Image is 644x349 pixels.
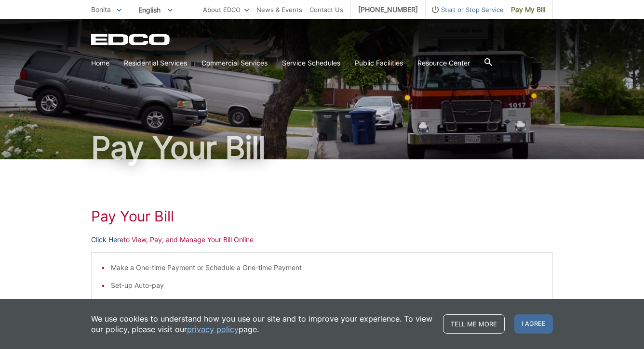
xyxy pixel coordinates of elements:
span: Pay My Bill [511,4,545,15]
a: EDCD logo. Return to the homepage. [91,34,171,45]
p: We use cookies to understand how you use our site and to improve your experience. To view our pol... [91,313,433,335]
a: Resource Center [417,58,470,68]
a: Contact Us [309,4,343,15]
li: Make a One-time Payment or Schedule a One-time Payment [111,262,543,273]
a: News & Events [256,4,302,15]
p: to View, Pay, and Manage Your Bill Online [91,234,553,245]
a: Commercial Services [201,58,268,68]
li: Set-up Auto-pay [111,280,543,291]
span: I agree [514,314,553,334]
a: About EDCO [203,4,249,15]
a: Home [91,58,109,68]
li: Manage Stored Payments [111,298,543,309]
span: English [131,2,180,18]
h1: Pay Your Bill [91,132,553,163]
a: privacy policy [187,324,239,335]
span: Bonita [91,5,111,13]
a: Tell me more [443,314,505,334]
a: Public Facilities [355,58,403,68]
a: Service Schedules [282,58,340,68]
h1: Pay Your Bill [91,207,553,225]
a: Click Here [91,234,123,245]
a: Residential Services [124,58,187,68]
